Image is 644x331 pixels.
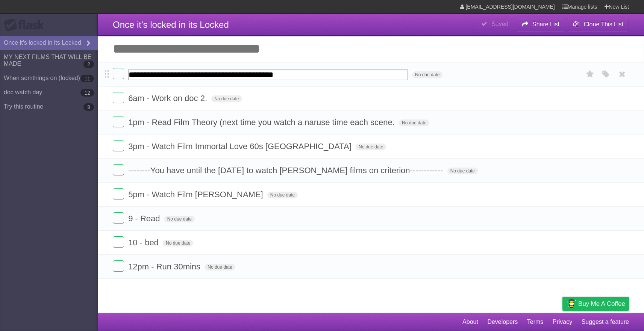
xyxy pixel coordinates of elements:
[205,264,235,271] span: No due date
[566,297,576,310] img: Buy me a coffee
[128,166,445,175] span: --------You have until the [DATE] to watch [PERSON_NAME] films on criterion------------
[583,68,597,80] label: Star task
[267,192,298,198] span: No due date
[553,315,572,329] a: Privacy
[113,188,124,200] label: Done
[356,144,386,150] span: No due date
[412,71,442,78] span: No due date
[516,18,565,31] button: Share List
[113,92,124,103] label: Done
[562,297,629,311] a: Buy me a coffee
[164,216,195,222] span: No due date
[128,262,202,271] span: 12pm - Run 30mins
[211,95,242,102] span: No due date
[578,297,625,310] span: Buy me a coffee
[113,260,124,272] label: Done
[487,315,518,329] a: Developers
[83,60,94,68] b: 2
[83,103,94,111] b: 9
[128,238,161,247] span: 10 - bed
[113,20,229,30] span: Once it's locked in its Locked
[128,142,353,151] span: 3pm - Watch Film Immortal Love 60s [GEOGRAPHIC_DATA]
[583,21,623,27] b: Clone This List
[447,168,478,174] span: No due date
[113,68,124,79] label: Done
[128,190,265,199] span: 5pm - Watch Film [PERSON_NAME]
[491,21,508,27] b: Saved
[567,18,629,31] button: Clone This List
[527,315,544,329] a: Terms
[113,116,124,127] label: Done
[113,236,124,248] label: Done
[128,214,162,223] span: 9 - Read
[462,315,478,329] a: About
[4,18,49,32] div: Flask
[113,164,124,175] label: Done
[128,94,209,103] span: 6am - Work on doc 2.
[80,89,94,97] b: 12
[80,75,94,82] b: 11
[128,118,397,127] span: 1pm - Read Film Theory (next time you watch a naruse time each scene.
[532,21,559,27] b: Share List
[113,212,124,224] label: Done
[163,240,193,246] span: No due date
[582,315,629,329] a: Suggest a feature
[113,140,124,151] label: Done
[399,119,429,126] span: No due date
